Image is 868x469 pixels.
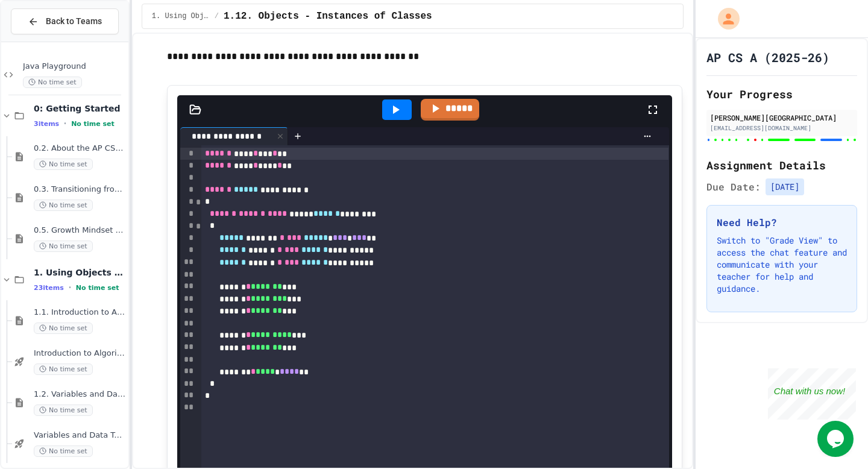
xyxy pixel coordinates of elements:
span: No time set [34,241,93,252]
span: Due Date: [706,180,761,194]
span: 0.3. Transitioning from AP CSP to AP CSA [34,184,126,195]
span: Introduction to Algorithms, Programming, and Compilers [34,348,126,359]
span: No time set [76,284,119,292]
span: No time set [71,120,115,128]
span: • [69,283,71,292]
h1: AP CS A (2025-26) [706,49,829,66]
span: 1.12. Objects - Instances of Classes [224,9,432,24]
span: 1.2. Variables and Data Types [34,389,126,400]
span: No time set [34,200,93,211]
span: • [64,119,66,128]
div: [PERSON_NAME][GEOGRAPHIC_DATA] [710,112,854,123]
span: No time set [34,364,93,375]
span: No time set [34,404,93,416]
span: Variables and Data Types - Quiz [34,430,126,441]
span: No time set [23,77,82,88]
iframe: chat widget [817,421,856,457]
h3: Need Help? [717,215,847,230]
p: Switch to "Grade View" to access the chat feature and communicate with your teacher for help and ... [717,234,847,295]
span: No time set [34,323,93,334]
span: 1. Using Objects and Methods [34,267,126,278]
h2: Your Progress [706,86,857,102]
div: My Account [705,5,743,33]
span: Java Playground [23,61,126,72]
span: 0.5. Growth Mindset and Pair Programming [34,225,126,236]
span: No time set [34,159,93,170]
h2: Assignment Details [706,157,857,174]
span: [DATE] [766,178,804,195]
span: Back to Teams [46,15,102,28]
span: 1.1. Introduction to Algorithms, Programming, and Compilers [34,307,126,318]
div: [EMAIL_ADDRESS][DOMAIN_NAME] [710,124,854,133]
span: 0.2. About the AP CSA Exam [34,143,126,154]
span: 1. Using Objects and Methods [152,11,210,21]
span: 3 items [34,120,59,128]
span: No time set [34,445,93,457]
button: Back to Teams [11,8,119,34]
iframe: chat widget [768,368,856,420]
span: 23 items [34,284,64,292]
span: 0: Getting Started [34,103,126,114]
span: / [215,11,219,21]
